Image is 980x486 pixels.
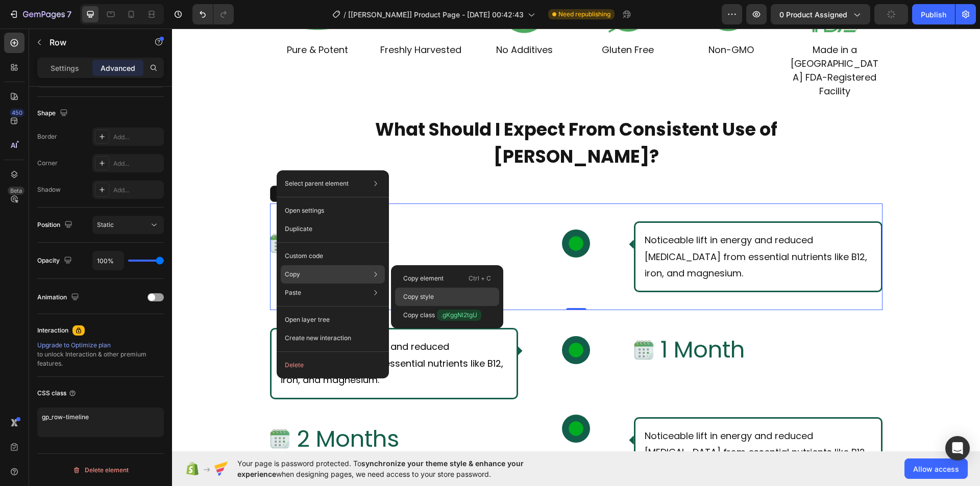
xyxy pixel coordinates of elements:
button: 0 product assigned [771,4,870,24]
span: .gKggNl2tgU [437,310,481,321]
div: Border [37,132,57,141]
span: Static [97,221,114,228]
div: Add... [113,186,161,195]
div: Interaction [37,326,68,335]
div: 450 [10,109,24,117]
img: gempages_586166510674772765-28e1b56a-df2a-431a-9e28-e580fce2c5f4.png [98,204,118,225]
div: Add... [113,133,161,142]
p: Create new interaction [285,333,351,343]
div: Add... [113,159,161,168]
div: Shadow [37,185,61,194]
div: Beta [8,187,24,195]
p: Select parent element [285,179,349,188]
button: Delete [281,356,385,374]
div: Animation [37,291,81,304]
span: synchronize your theme style & enhance your experience [237,459,524,478]
p: Open layer tree [285,315,330,324]
img: gempages_586166510674772765-28e1b56a-df2a-431a-9e28-e580fce2c5f4.png [98,400,118,420]
p: Copy element [403,274,444,283]
div: Opacity [37,254,74,268]
button: 7 [4,4,76,24]
p: Advanced [101,63,135,73]
span: Noticeable lift in energy and reduced [MEDICAL_DATA] from essential nutrients like B12, iron, and... [109,312,331,357]
p: Paste [285,288,301,297]
p: Open settings [285,206,324,215]
div: Undo/Redo [192,4,234,24]
p: 2 Months [125,390,227,431]
div: Shape [37,107,70,120]
p: Settings [51,63,79,73]
span: Your page is password protected. To when designing pages, we need access to your store password. [237,458,563,479]
p: Duplicate [285,224,312,234]
input: Auto [93,251,124,270]
span: Need republishing [558,10,610,19]
div: Row [111,161,128,170]
p: Noticeable lift in energy and reduced [MEDICAL_DATA] from essential nutrients like B12, iron, and... [473,203,700,253]
p: Copy class [403,310,481,321]
button: Publish [912,4,955,24]
span: [[PERSON_NAME]] Product Page - [DATE] 00:42:43 [348,9,524,20]
p: 1 Week [125,194,201,235]
button: Delete element [37,462,164,478]
p: Custom code [285,251,323,261]
img: gempages_586166510674772765-28e1b56a-df2a-431a-9e28-e580fce2c5f4.png [462,311,482,331]
div: to unlock Interaction & other premium features. [37,341,164,368]
p: Row [50,36,136,48]
span: / [344,9,346,20]
div: CSS class [37,389,77,398]
span: 0 product assigned [779,9,847,20]
p: Copy [285,270,300,279]
div: Delete element [72,464,129,476]
div: Position [37,218,75,232]
div: Corner [37,159,58,168]
p: 7 [67,8,71,20]
div: Open Intercom Messenger [945,436,970,461]
p: What Should I Expect From Consistent Use of [PERSON_NAME]? [201,88,607,141]
p: Copy style [403,292,434,301]
p: Ctrl + C [469,273,491,284]
p: 1 Month [488,300,573,342]
div: Publish [921,9,946,20]
p: Noticeable lift in energy and reduced [MEDICAL_DATA] from essential nutrients like B12, iron, and... [473,399,700,449]
span: Allow access [913,464,959,474]
iframe: To enrich screen reader interactions, please activate Accessibility in Grammarly extension settings [172,29,980,451]
button: Allow access [904,458,968,479]
div: Upgrade to Optimize plan [37,341,164,350]
button: Static [92,216,164,234]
